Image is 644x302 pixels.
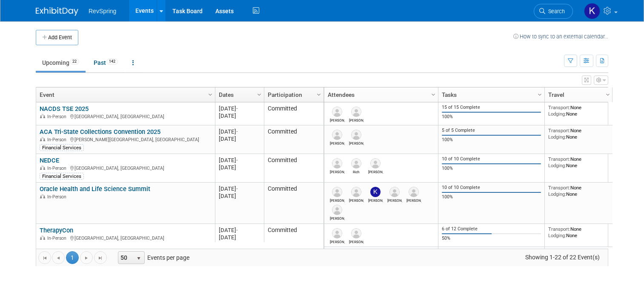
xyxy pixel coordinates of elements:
[40,113,211,120] div: [GEOGRAPHIC_DATA], [GEOGRAPHIC_DATA]
[548,128,570,134] span: Transport:
[40,114,45,118] img: In-Person Event
[406,197,421,203] div: Mary Solarz
[332,205,342,215] img: Elizabeth Geist
[66,251,79,264] span: 1
[107,251,198,264] span: Events per page
[349,168,364,174] div: Rich Schlegel
[264,224,323,247] td: Committed
[219,87,258,102] a: Dates
[87,55,124,71] a: Past142
[332,158,342,168] img: Bob Duggan
[330,140,345,145] div: Marti Anderson
[97,255,104,261] span: Go to the last page
[40,105,89,113] a: NACDS TSE 2025
[219,157,260,164] div: [DATE]
[47,137,69,142] span: In-Person
[315,91,322,98] span: Column Settings
[349,140,364,145] div: Bob Darby
[389,187,400,197] img: Heather Davisson
[236,227,238,233] span: -
[351,187,361,197] img: Kennon Askew
[236,157,238,163] span: -
[219,234,260,241] div: [DATE]
[80,251,93,264] a: Go to the next page
[387,197,402,203] div: Heather Davisson
[442,226,541,232] div: 6 of 12 Complete
[328,87,432,102] a: Attendees
[40,173,84,180] div: Financial Services
[370,158,381,168] img: Bob Darby
[548,232,566,238] span: Lodging:
[40,136,211,143] div: [PERSON_NAME][GEOGRAPHIC_DATA], [GEOGRAPHIC_DATA]
[219,226,260,234] div: [DATE]
[349,238,364,244] div: David Bien
[236,128,238,135] span: -
[219,112,260,119] div: [DATE]
[548,105,610,117] div: None None
[94,251,107,264] a: Go to the last page
[442,87,539,102] a: Tasks
[40,234,211,241] div: [GEOGRAPHIC_DATA], [GEOGRAPHIC_DATA]
[40,137,45,141] img: In-Person Event
[207,91,214,98] span: Column Settings
[219,135,260,142] div: [DATE]
[545,8,565,15] span: Search
[409,187,419,197] img: Mary Solarz
[219,128,260,135] div: [DATE]
[236,186,238,192] span: -
[351,228,361,238] img: David Bien
[548,128,610,140] div: None None
[442,235,541,241] div: 50%
[442,105,541,110] div: 15 of 15 Complete
[70,58,79,65] span: 22
[429,87,438,100] a: Column Settings
[548,226,570,232] span: Transport:
[36,55,86,71] a: Upcoming22
[55,255,62,261] span: Go to the previous page
[40,185,150,193] a: Oracle Health and Life Science Summit
[442,185,541,191] div: 10 of 10 Complete
[332,130,342,140] img: Marti Anderson
[442,156,541,162] div: 10 of 10 Complete
[349,117,364,122] div: Amy Coates
[584,3,600,19] img: Kelsey Culver
[548,87,607,102] a: Travel
[330,215,345,221] div: Elizabeth Geist
[83,255,90,261] span: Go to the next page
[332,228,342,238] img: Ryan Boyens
[548,134,566,140] span: Lodging:
[106,58,118,65] span: 142
[219,164,260,171] div: [DATE]
[219,105,260,112] div: [DATE]
[368,197,383,203] div: Kelsey Culver
[548,185,610,197] div: None None
[430,91,437,98] span: Column Settings
[370,187,381,197] img: Kelsey Culver
[206,87,215,100] a: Column Settings
[36,7,78,16] img: ExhibitDay
[38,251,51,264] a: Go to the first page
[219,185,260,192] div: [DATE]
[442,137,541,143] div: 100%
[332,107,342,117] img: Steve Donohue
[351,107,361,117] img: Amy Coates
[535,87,545,100] a: Column Settings
[332,187,342,197] img: Heather Crowell
[255,87,264,100] a: Column Settings
[534,4,573,19] a: Search
[604,87,613,100] a: Column Settings
[36,30,78,45] button: Add Event
[548,111,566,117] span: Lodging:
[513,33,608,40] a: How to sync to an external calendar...
[40,166,45,170] img: In-Person Event
[264,154,323,183] td: Committed
[236,105,238,112] span: -
[40,235,45,240] img: In-Person Event
[89,8,116,15] span: RevSpring
[604,91,611,98] span: Column Settings
[536,91,543,98] span: Column Settings
[118,252,133,264] span: 50
[330,197,345,203] div: Heather Crowell
[330,117,345,122] div: Steve Donohue
[256,91,263,98] span: Column Settings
